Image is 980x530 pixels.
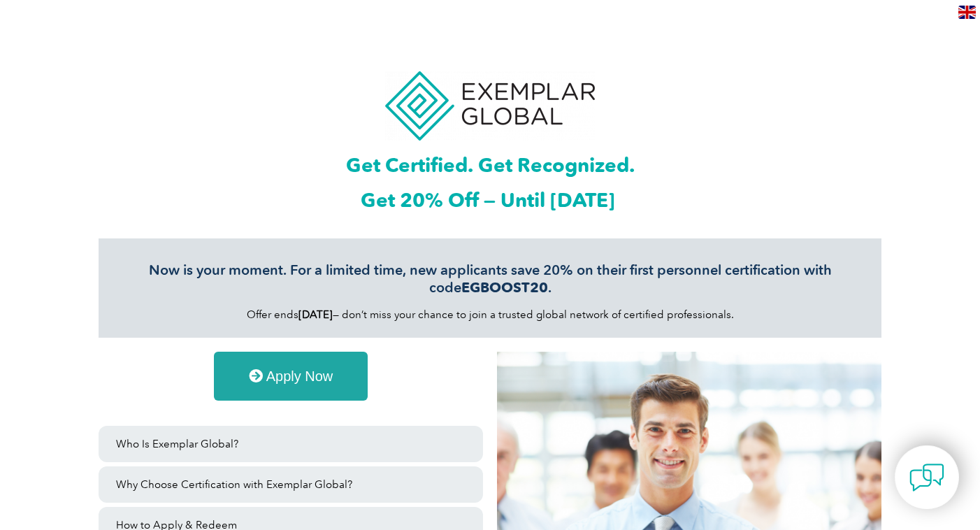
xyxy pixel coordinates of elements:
[909,460,944,495] img: contact-chat.png
[298,308,333,321] b: [DATE]
[266,369,333,383] span: Apply Now
[958,6,976,19] img: en
[346,153,635,177] span: Get Certified. Get Recognized.
[461,279,548,296] strong: EGBOOST20
[214,352,368,401] a: Apply Now
[361,188,615,212] span: Get 20% Off — Until [DATE]
[99,466,483,503] a: Why Choose Certification with Exemplar Global?
[120,307,860,322] p: Offer ends — don’t miss your chance to join a trusted global network of certified professionals.
[99,426,483,462] a: Who Is Exemplar Global?
[120,262,860,296] h3: Now is your moment. For a limited time, new applicants save 20% on their first personnel certific...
